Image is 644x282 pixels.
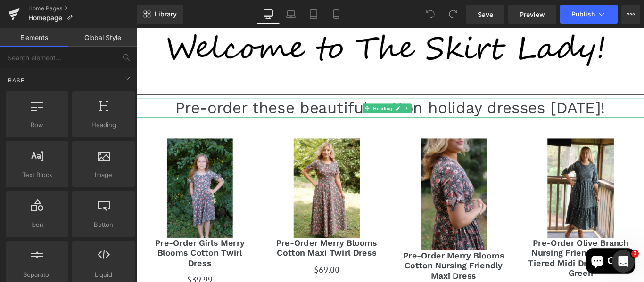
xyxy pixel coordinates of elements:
button: Undo [421,5,440,24]
a: Laptop [280,5,302,24]
a: Home Pages [28,5,137,12]
iframe: Intercom live chat [612,250,635,273]
span: Library [155,10,177,18]
a: Preview [508,5,556,24]
img: Pre-Order Merry Blooms Cotton Maxi Twirl Dress [177,124,251,236]
a: Pre-Order Girls Merry Blooms Cotton Twirl Dress [9,235,133,269]
span: Image [75,170,132,180]
a: Global Style [68,28,137,47]
span: Homepage [28,14,62,22]
span: Liquid [75,270,132,280]
span: Icon [8,220,66,230]
span: $69.00 [200,264,228,278]
span: Publish [571,10,595,18]
inbox-online-store-chat: Shopify online store chat [503,247,563,278]
button: Redo [444,5,462,24]
button: Publish [560,5,618,24]
span: Heading [264,84,289,96]
span: Row [8,120,66,130]
span: Preview [520,9,545,19]
span: Base [7,76,25,85]
a: Tablet [302,5,325,24]
span: Text Block [8,170,66,180]
span: Save [478,9,493,19]
a: Desktop [257,5,280,24]
img: Pre-Order Merry Blooms Cotton Nursing Friendly Maxi Dress [320,124,394,250]
button: More [621,5,640,24]
img: Pre-Order Girls Merry Blooms Cotton Twirl Dress [34,124,109,236]
a: Mobile [325,5,347,24]
span: Separator [8,270,66,280]
a: Pre-Order Olive Branch Nursing Friendly Cotton Tiered Midi Dress in Dark Green [438,235,561,281]
span: 3 [631,250,639,258]
a: New Library [137,5,183,24]
img: Pre-Order Olive Branch Nursing Friendly Cotton Tiered Midi Dress in Dark Green [462,124,537,236]
a: Pre-Order Merry Blooms Cotton Maxi Twirl Dress [152,235,276,258]
a: Expand / Collapse [299,84,309,96]
span: Heading [75,120,132,130]
span: Button [75,220,132,230]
